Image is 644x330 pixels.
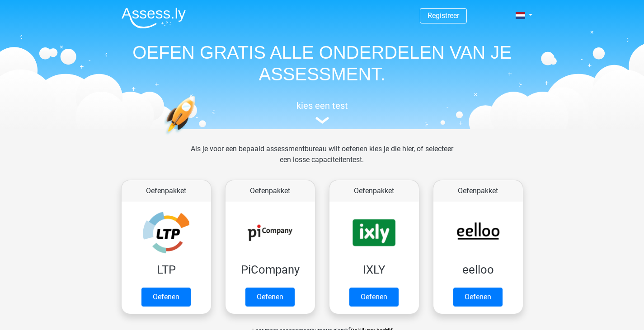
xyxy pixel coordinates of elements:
a: Registreer [428,11,459,20]
img: oefenen [164,96,230,177]
div: Als je voor een bepaald assessmentbureau wilt oefenen kies je die hier, of selecteer een losse ca... [183,144,461,176]
h1: OEFEN GRATIS ALLE ONDERDELEN VAN JE ASSESSMENT. [114,42,530,85]
a: Oefenen [349,288,399,307]
a: Oefenen [453,288,503,307]
h5: kies een test [114,100,530,111]
img: Assessly [122,7,186,28]
a: Oefenen [141,288,191,307]
a: kies een test [114,100,530,124]
a: Oefenen [245,288,295,307]
img: assessment [315,117,329,124]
